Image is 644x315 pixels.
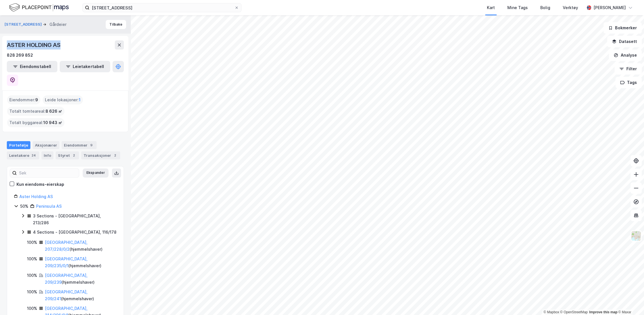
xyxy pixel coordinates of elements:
[79,96,81,103] span: 1
[5,22,43,27] button: [STREET_ADDRESS]
[563,4,578,11] div: Verktøy
[45,239,117,253] div: ( hjemmelshaver )
[60,61,110,72] button: Leietakertabell
[45,256,87,268] a: [GEOGRAPHIC_DATA], 209/235/0/1
[615,77,642,88] button: Tags
[106,20,126,29] button: Tilbake
[112,153,118,158] div: 2
[540,4,550,11] div: Bolig
[45,272,117,286] div: ( hjemmelshaver )
[7,52,33,59] div: 828 269 852
[45,108,62,115] span: 8 626 ㎡
[89,3,234,12] input: Søk på adresse, matrikkel, gårdeiere, leietakere eller personer
[56,151,79,159] div: Styret
[45,289,87,301] a: [GEOGRAPHIC_DATA], 209/241
[9,3,69,13] img: logo.f888ab2527a4732fd821a326f86c7f29.svg
[27,305,37,312] div: 100%
[589,310,617,314] a: Improve this map
[7,151,39,159] div: Leietakere
[560,310,588,314] a: OpenStreetMap
[27,272,37,279] div: 100%
[7,107,64,116] div: Totalt tomteareal :
[43,95,83,104] div: Leide lokasjoner :
[81,151,120,159] div: Transaksjoner
[7,40,62,50] div: ASTER HOLDING AS
[27,289,37,295] div: 100%
[7,95,40,104] div: Eiendommer :
[543,310,559,314] a: Mapbox
[507,4,528,11] div: Mine Tags
[614,63,642,75] button: Filter
[62,141,97,149] div: Eiendommer
[30,153,37,158] div: 24
[36,204,62,209] a: Peninsula AS
[45,289,117,302] div: ( hjemmelshaver )
[43,119,62,126] span: 10 943 ㎡
[35,96,38,103] span: 9
[7,118,64,127] div: Totalt byggareal :
[616,288,644,315] iframe: Chat Widget
[33,229,116,236] div: 4 Sections - [GEOGRAPHIC_DATA], 116/178
[20,203,28,210] div: 50%
[487,4,495,11] div: Kart
[89,142,94,148] div: 9
[33,213,117,226] div: 3 Sections - [GEOGRAPHIC_DATA], 213/286
[603,22,642,34] button: Bokmerker
[33,141,59,149] div: Aksjonærer
[593,4,626,11] div: [PERSON_NAME]
[45,273,87,285] a: [GEOGRAPHIC_DATA], 209/239
[616,288,644,315] div: Kontrollprogram for chat
[607,36,642,47] button: Datasett
[631,230,641,241] img: Z
[45,240,87,252] a: [GEOGRAPHIC_DATA], 207/228/0/2
[45,256,117,269] div: ( hjemmelshaver )
[83,168,109,178] button: Ekspander
[7,61,57,72] button: Eiendomstabell
[71,153,77,158] div: 2
[16,181,64,188] div: Kun eiendoms-eierskap
[17,169,79,177] input: Søk
[7,141,30,149] div: Portefølje
[19,194,53,199] a: Aster Holding AS
[609,50,642,61] button: Analyse
[27,256,37,262] div: 100%
[41,151,53,159] div: Info
[27,239,37,246] div: 100%
[49,21,66,28] div: Gårdeier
